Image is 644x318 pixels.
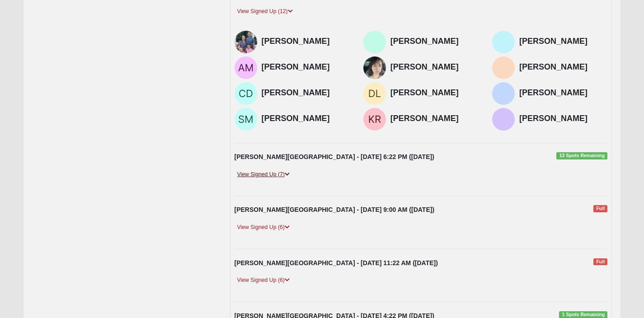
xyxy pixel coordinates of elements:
[390,114,479,124] h4: [PERSON_NAME]
[235,170,292,179] a: View Signed Up (7)
[593,258,607,266] span: Full
[235,206,435,213] strong: [PERSON_NAME][GEOGRAPHIC_DATA] - [DATE] 9:00 AM ([DATE])
[556,152,607,159] span: 13 Spots Remaining
[235,56,257,79] img: Ali Mahaffey
[262,114,350,124] h4: [PERSON_NAME]
[492,31,515,53] img: Teice Haga
[235,259,438,267] strong: [PERSON_NAME][GEOGRAPHIC_DATA] - [DATE] 11:22 AM ([DATE])
[235,153,434,160] strong: [PERSON_NAME][GEOGRAPHIC_DATA] - [DATE] 6:22 PM ([DATE])
[235,31,257,53] img: Ashlyn Bopf
[235,223,292,232] a: View Signed Up (6)
[235,7,296,16] a: View Signed Up (12)
[235,276,292,285] a: View Signed Up (6)
[519,88,607,98] h4: [PERSON_NAME]
[235,82,257,105] img: Corey Duncan
[363,56,386,79] img: Renee Balassaitis
[390,88,479,98] h4: [PERSON_NAME]
[519,37,607,47] h4: [PERSON_NAME]
[363,108,386,131] img: Kassidy Rinker
[363,31,386,53] img: Elayne Merriott
[262,62,350,72] h4: [PERSON_NAME]
[390,62,479,72] h4: [PERSON_NAME]
[235,108,257,131] img: Susie Markle
[363,82,386,105] img: Diane Landers
[492,108,515,131] img: Santy Giraldo
[492,56,515,79] img: Heather Hansen-Duncan
[492,82,515,105] img: Olivia Berens
[593,205,607,212] span: Full
[262,37,350,47] h4: [PERSON_NAME]
[519,114,607,124] h4: [PERSON_NAME]
[519,62,607,72] h4: [PERSON_NAME]
[390,37,479,47] h4: [PERSON_NAME]
[262,88,350,98] h4: [PERSON_NAME]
